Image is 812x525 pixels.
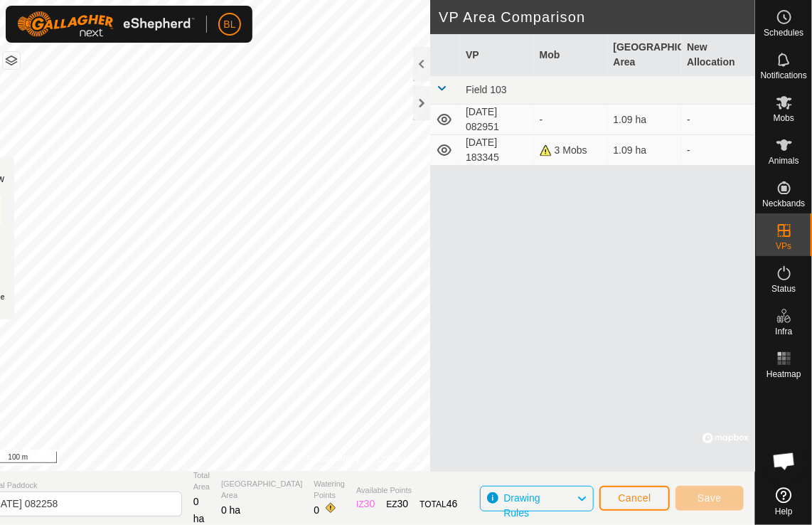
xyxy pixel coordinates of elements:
[771,285,796,293] span: Status
[681,34,755,76] th: New Allocation
[378,452,420,465] a: Contact Us
[439,9,755,26] h2: VP Area Comparison
[356,484,457,497] span: Available Points
[307,452,360,465] a: Privacy Policy
[503,492,540,519] span: Drawing Rules
[618,492,651,504] span: Cancel
[466,84,507,95] span: Field 103
[774,114,794,122] span: Mobs
[608,34,682,76] th: [GEOGRAPHIC_DATA] Area
[608,105,682,135] td: 1.09 ha
[460,34,534,76] th: VP
[681,135,755,166] td: -
[17,11,195,37] img: Gallagher Logo
[763,440,806,482] div: Open chat
[386,497,408,511] div: EZ
[608,135,682,166] td: 1.09 ha
[3,52,20,69] button: Map Layers
[775,507,793,516] span: Help
[397,498,409,509] span: 30
[766,370,801,378] span: Heatmap
[681,105,755,135] td: -
[761,71,807,80] span: Notifications
[775,327,792,336] span: Infra
[314,478,346,502] span: Watering Points
[314,504,320,516] span: 0
[764,28,803,37] span: Schedules
[756,482,812,521] a: Help
[769,157,799,165] span: Animals
[221,478,303,502] span: [GEOGRAPHIC_DATA] Area
[762,199,805,208] span: Neckbands
[675,486,744,511] button: Save
[540,112,602,127] div: -
[356,497,375,511] div: IZ
[460,105,534,135] td: [DATE] 082951
[447,498,458,509] span: 46
[223,17,235,32] span: BL
[599,486,670,511] button: Cancel
[460,135,534,166] td: [DATE] 183345
[540,143,602,158] div: 3 Mobs
[420,497,457,511] div: TOTAL
[534,34,608,76] th: Mob
[698,492,722,504] span: Save
[193,496,205,524] span: 0 ha
[776,242,791,250] span: VPs
[193,470,210,493] span: Total Area
[364,498,375,509] span: 30
[221,504,240,516] span: 0 ha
